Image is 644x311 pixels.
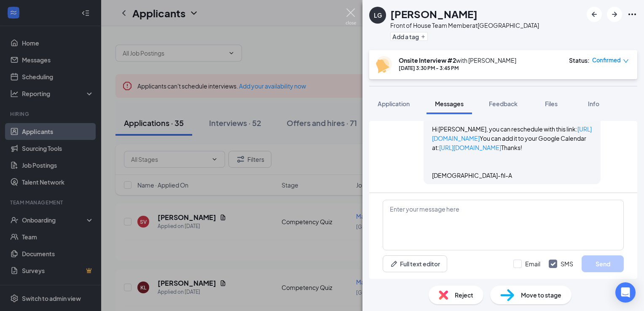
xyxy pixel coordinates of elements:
span: Info [588,100,599,107]
button: Send [582,255,624,272]
svg: ArrowRight [609,9,620,19]
button: PlusAdd a tag [390,32,428,41]
span: Feedback [489,100,518,107]
div: Front of House Team Member at [GEOGRAPHIC_DATA] [390,21,539,29]
svg: Ellipses [627,9,637,19]
b: Onsite Interview #2 [399,56,456,64]
span: Messages [435,100,464,107]
h1: [PERSON_NAME] [390,7,478,21]
span: Files [545,100,558,107]
span: down [623,58,629,64]
div: [DATE] 3:30 PM - 3:45 PM [399,64,516,72]
div: LG [374,11,382,19]
div: with [PERSON_NAME] [399,56,516,64]
svg: Plus [421,34,426,39]
div: Status : [569,56,590,64]
button: ArrowLeftNew [587,7,602,22]
span: Confirmed [592,56,621,64]
span: Application [378,100,410,107]
svg: Pen [390,260,398,268]
a: [URL][DOMAIN_NAME] [439,144,501,151]
span: Reject [455,290,473,300]
button: ArrowRight [607,7,622,22]
span: Hi [PERSON_NAME], you can reschedule with this link: You can add it to your Google Calendar at: T... [432,125,592,179]
div: Open Intercom Messenger [615,282,636,303]
span: Move to stage [521,290,561,300]
svg: ArrowLeftNew [589,9,599,19]
button: Full text editorPen [383,255,447,272]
